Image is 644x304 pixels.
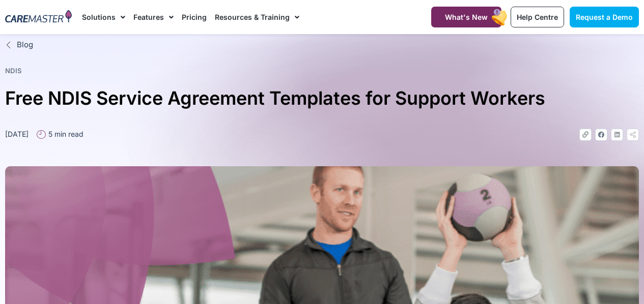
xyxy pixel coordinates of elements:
a: Help Centre [511,7,564,27]
span: Request a Demo [576,13,633,21]
h1: Free NDIS Service Agreement Templates for Support Workers [5,83,639,113]
a: What's New [431,7,501,27]
img: CareMaster Logo [5,10,72,24]
a: NDIS [5,67,22,75]
span: 5 min read [46,129,83,139]
time: [DATE] [5,130,29,138]
a: Blog [5,39,639,51]
span: Blog [14,39,33,51]
a: Request a Demo [570,7,639,27]
span: What's New [445,13,488,21]
span: Help Centre [517,13,558,21]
